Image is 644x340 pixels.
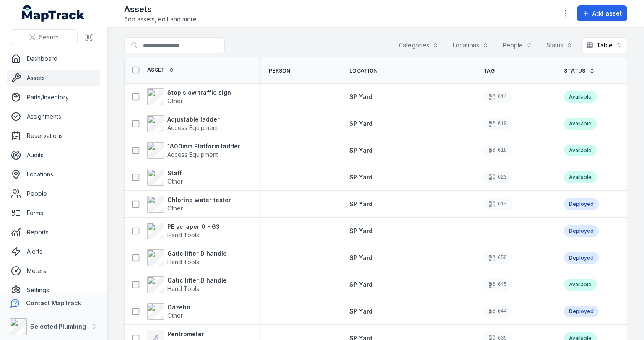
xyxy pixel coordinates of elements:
span: Other [167,178,183,185]
a: Parts/Inventory [7,89,100,106]
a: Gatic lifter D handleHand Tools [147,249,227,266]
span: Hand Tools [167,258,199,265]
strong: Pentrometer [167,330,227,338]
button: Add asset [577,5,627,21]
a: Asset [147,67,174,73]
span: SP Yard [349,174,373,181]
strong: Staff [167,169,183,177]
div: Deployed [564,198,599,210]
a: MapTrack [22,5,85,22]
strong: 1800mm Platform ladder [167,142,240,151]
div: 644 [483,306,512,317]
a: SP Yard [349,146,373,155]
div: 614 [483,91,512,103]
a: Reservations [7,127,100,144]
span: Add asset [592,9,622,18]
div: Deployed [564,252,599,264]
div: 613 [483,198,512,210]
button: Table [581,37,627,53]
button: Status [541,37,578,53]
a: GazeboOther [147,303,190,320]
strong: Chlorine water tester [167,196,231,204]
strong: Gazebo [167,303,190,311]
div: 623 [483,171,512,183]
span: Hand Tools [167,231,199,239]
span: SP Yard [349,147,373,154]
span: SP Yard [349,281,373,288]
a: SP Yard [349,119,373,128]
strong: Gatic lifter D handle [167,276,227,285]
div: Available [564,145,597,156]
a: SP Yard [349,307,373,316]
div: Available [564,91,597,103]
span: SP Yard [349,120,373,127]
a: Forms [7,205,100,221]
span: Search [39,33,59,42]
a: People [7,185,100,202]
a: Audits [7,147,100,164]
span: SP Yard [349,200,373,208]
a: Gatic lifter D handleHand Tools [147,276,227,293]
button: People [497,37,538,53]
span: SP Yard [349,227,373,234]
a: SP Yard [349,93,373,101]
span: Asset [147,67,165,73]
span: Other [167,312,183,319]
strong: Adjustable ladder [167,115,220,124]
div: Deployed [564,306,599,317]
h2: Assets [124,3,198,15]
div: 645 [483,279,512,291]
a: Stop slow traffic signOther [147,88,231,105]
a: PE scraper 0 - 63Hand Tools [147,223,220,239]
a: Chlorine water testerOther [147,196,231,213]
a: Meters [7,262,100,279]
div: 618 [483,145,512,156]
strong: Contact MapTrack [26,299,81,306]
a: 1800mm Platform ladderAccess Equipment [147,142,240,159]
span: Hand Tools [167,285,199,292]
div: Available [564,171,597,183]
span: Access Equipment [167,151,218,158]
div: Available [564,279,597,291]
span: SP Yard [349,254,373,261]
a: Assets [7,70,100,86]
div: Available [564,118,597,130]
a: SP Yard [349,200,373,208]
span: Access Equipment [167,124,218,131]
a: SP Yard [349,254,373,262]
a: Alerts [7,243,100,260]
div: 650 [483,252,512,264]
a: Locations [7,166,100,183]
div: 619 [483,118,512,130]
a: StaffOther [147,169,183,186]
button: Search [10,29,78,45]
span: Status [564,67,586,74]
span: Person [269,67,291,74]
span: SP Yard [349,308,373,315]
strong: Stop slow traffic sign [167,88,231,97]
strong: Selected Plumbing [30,323,86,330]
div: Deployed [564,225,599,237]
span: Location [349,67,377,74]
a: Assignments [7,108,100,125]
a: SP Yard [349,227,373,235]
a: Reports [7,224,100,241]
a: Dashboard [7,50,100,67]
span: Other [167,205,183,212]
a: SP Yard [349,280,373,289]
strong: PE scraper 0 - 63 [167,223,220,231]
span: Add assets, edit and more. [124,15,198,23]
a: Settings [7,282,100,298]
span: Other [167,97,183,104]
a: Status [564,67,595,74]
span: Tag [483,67,495,74]
span: SP Yard [349,93,373,100]
a: SP Yard [349,173,373,182]
strong: Gatic lifter D handle [167,249,227,258]
a: Adjustable ladderAccess Equipment [147,115,220,132]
